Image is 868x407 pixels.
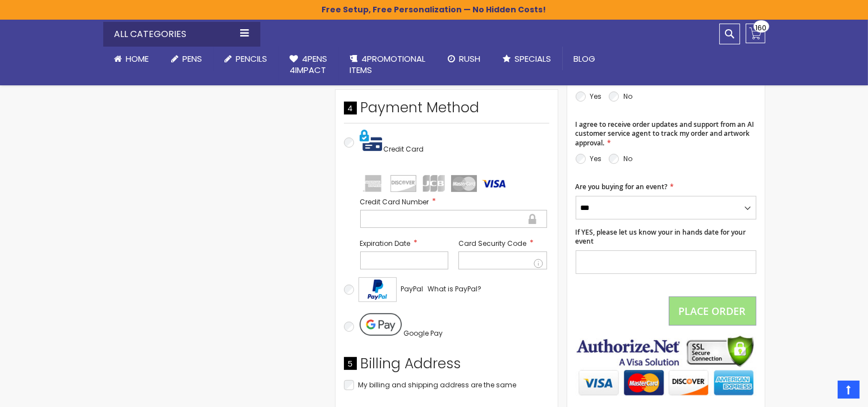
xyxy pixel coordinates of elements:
img: mastercard [451,175,477,192]
span: Home [126,53,149,65]
span: Credit Card [384,144,424,154]
a: Specials [492,47,563,71]
div: All Categories [103,22,260,47]
a: What is PayPal? [428,282,482,296]
span: Specials [515,53,552,65]
a: Pens [160,47,214,71]
img: Pay with Google Pay [360,313,402,336]
img: visa [481,175,507,192]
span: PayPal [401,284,424,294]
span: Google Pay [403,328,443,338]
img: Acceptance Mark [359,277,397,302]
a: Rush [437,47,492,71]
span: My billing and shipping address are the same [359,380,517,390]
img: discover [391,175,416,192]
label: Credit Card Number [360,196,547,207]
a: 160 [746,24,765,43]
a: 4PROMOTIONALITEMS [339,47,437,83]
span: Pencils [236,53,268,65]
img: Pay with credit card [360,129,382,152]
span: Blog [574,53,596,65]
a: Home [103,47,160,71]
span: 160 [756,22,767,33]
a: Top [838,381,860,399]
label: Expiration Date [360,238,449,249]
img: amex [360,175,386,192]
span: Pens [183,53,203,65]
span: I agree to receive order updates and support from an AI customer service agent to track my order ... [576,120,755,147]
label: Yes [590,154,602,163]
img: jcb [421,175,447,192]
label: No [623,92,632,101]
label: Yes [590,92,602,101]
a: Pencils [214,47,279,71]
span: What is PayPal? [428,284,482,294]
label: No [623,154,632,163]
div: Billing Address [344,354,549,379]
span: 4PROMOTIONAL ITEMS [350,53,426,76]
label: Card Security Code [458,238,547,249]
a: 4Pens4impact [279,47,339,83]
a: Blog [563,47,607,71]
span: 4Pens 4impact [290,53,328,76]
span: Rush [460,53,481,65]
span: If YES, please let us know your in hands date for your event [576,227,746,246]
div: Payment Method [344,98,549,123]
span: Are you buying for an event? [576,182,668,191]
div: Secure transaction [528,212,538,226]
